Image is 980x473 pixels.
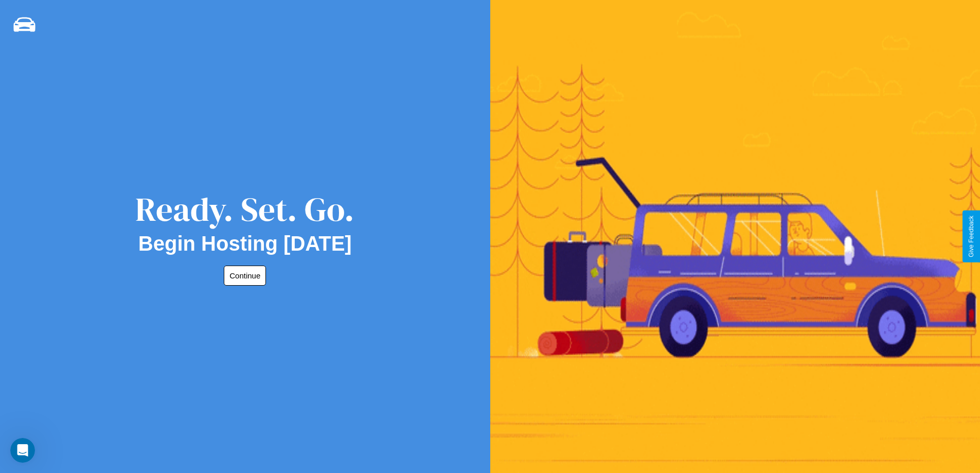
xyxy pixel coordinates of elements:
button: Continue [224,266,266,286]
div: Ready. Set. Go. [135,186,354,232]
iframe: Intercom live chat [10,438,35,463]
div: Give Feedback [968,216,975,257]
h2: Begin Hosting [DATE] [138,232,352,255]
